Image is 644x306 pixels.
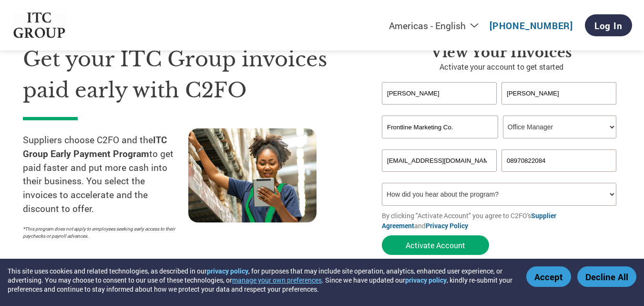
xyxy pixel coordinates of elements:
div: Invalid last name or last name is too long [501,106,616,112]
h1: Get your ITC Group invoices paid early with C2FO [23,44,353,106]
a: privacy policy [405,275,447,285]
div: Inavlid Phone Number [501,173,616,179]
a: [PHONE_NUMBER] [490,20,573,32]
button: manage your own preferences [232,275,322,285]
a: Privacy Policy [426,221,468,230]
a: Log In [585,14,632,36]
button: Decline All [577,266,636,287]
img: supply chain worker [188,128,317,222]
input: Your company name* [382,116,498,138]
input: Last Name* [501,82,616,105]
img: ITC Group [12,12,67,39]
p: Suppliers choose C2FO and the to get paid faster and put more cash into their business. You selec... [23,133,188,216]
button: Activate Account [382,235,489,255]
input: Invalid Email format [382,149,497,172]
a: Supplier Agreement [382,211,556,230]
a: privacy policy [207,266,248,275]
div: This site uses cookies and related technologies, as described in our , for purposes that may incl... [8,266,512,294]
p: By clicking "Activate Account" you agree to C2FO's and [382,211,621,231]
select: Title/Role [503,116,616,138]
strong: ITC Group Early Payment Program [23,134,167,159]
button: Accept [526,266,571,287]
p: Activate your account to get started [382,61,621,73]
p: *This program does not apply to employees seeking early access to their paychecks or payroll adva... [23,225,179,240]
div: Inavlid Email Address [382,173,497,179]
input: First Name* [382,82,497,105]
h3: View Your Invoices [382,44,621,61]
input: Phone* [501,149,616,172]
div: Invalid company name or company name is too long [382,139,616,146]
div: Invalid first name or first name is too long [382,106,497,112]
